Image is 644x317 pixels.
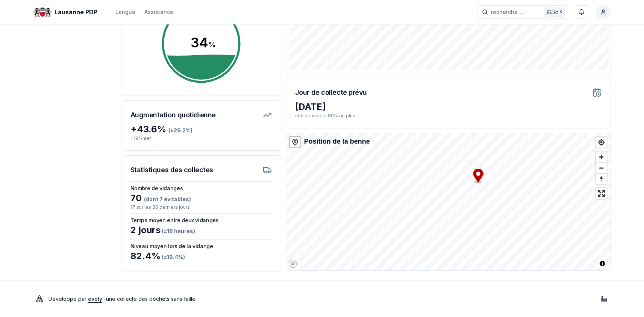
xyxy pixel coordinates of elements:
[130,250,272,262] div: 82.4 %
[33,3,52,21] img: Lausanne PDP Logo
[130,192,272,204] div: 70
[598,259,607,268] button: Toggle attribution
[168,127,192,133] span: (± 29.2 %)
[144,8,173,17] a: Assistance
[48,294,197,304] p: Développé par - une collecte des déchets sans faille .
[115,8,135,16] div: Langue
[130,135,272,141] p: + 19 % hier
[295,87,367,98] h3: Jour de collecte prévu
[161,228,195,234] span: (± 18 heures )
[286,133,612,270] canvas: Map
[295,113,602,119] p: afin de vider à 80% ou plus
[288,259,297,268] a: Mapbox logo
[596,174,607,184] span: Reset bearing to north
[130,243,272,250] h3: Niveau moyen lors de la vidange
[596,188,607,199] button: Enter fullscreen
[596,173,607,184] button: Reset bearing to north
[33,293,45,305] img: Evoly Logo
[596,163,607,173] span: Zoom out
[473,169,483,184] div: Map marker
[55,8,97,17] span: Lausanne PDP
[130,185,272,192] h3: Nombre de vidanges
[130,217,272,224] h3: Temps moyen entre deux vidanges
[596,152,607,162] button: Zoom in
[115,8,135,17] button: Langue
[161,254,185,260] span: (± 19.4 %)
[477,5,567,19] button: recherche ...Ctrl+K
[88,296,102,302] a: evoly
[33,8,100,17] a: Lausanne PDP
[295,101,602,113] div: [DATE]
[491,8,524,16] span: recherche ...
[130,204,272,210] p: 17 sur les 30 derniers jours
[130,224,272,236] div: 2 jours
[130,123,272,135] div: + 43.6 %
[142,196,191,202] span: (dont 7 évitables)
[304,136,370,147] div: Position de la benne
[130,110,216,120] h3: Augmentation quotidienne
[596,137,607,148] button: Find my location
[596,162,607,173] button: Zoom out
[130,165,213,175] h3: Statistiques des collectes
